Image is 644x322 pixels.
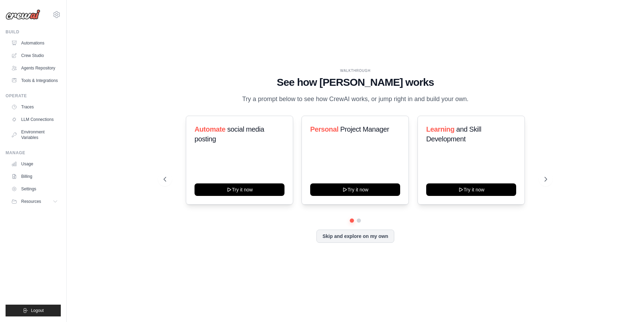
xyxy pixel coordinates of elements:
[310,125,338,133] span: Personal
[340,125,389,133] span: Project Manager
[164,76,547,89] h1: See how [PERSON_NAME] works
[6,9,40,20] img: Logo
[8,126,61,143] a: Environment Variables
[195,183,284,196] button: Try it now
[8,50,61,61] a: Crew Studio
[8,75,61,86] a: Tools & Integrations
[31,308,44,313] span: Logout
[195,125,264,143] span: social media posting
[310,183,400,196] button: Try it now
[164,68,547,73] div: WALKTHROUGH
[8,171,61,182] a: Billing
[195,125,225,133] span: Automate
[239,94,472,104] p: Try a prompt below to see how CrewAI works, or jump right in and build your own.
[426,125,481,143] span: and Skill Development
[8,101,61,113] a: Traces
[426,125,454,133] span: Learning
[6,29,61,35] div: Build
[316,230,394,243] button: Skip and explore on my own
[8,63,61,74] a: Agents Repository
[8,196,61,207] button: Resources
[21,199,41,204] span: Resources
[8,38,61,49] a: Automations
[8,158,61,170] a: Usage
[6,305,61,316] button: Logout
[8,114,61,125] a: LLM Connections
[426,183,516,196] button: Try it now
[6,93,61,99] div: Operate
[8,183,61,195] a: Settings
[6,150,61,156] div: Manage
